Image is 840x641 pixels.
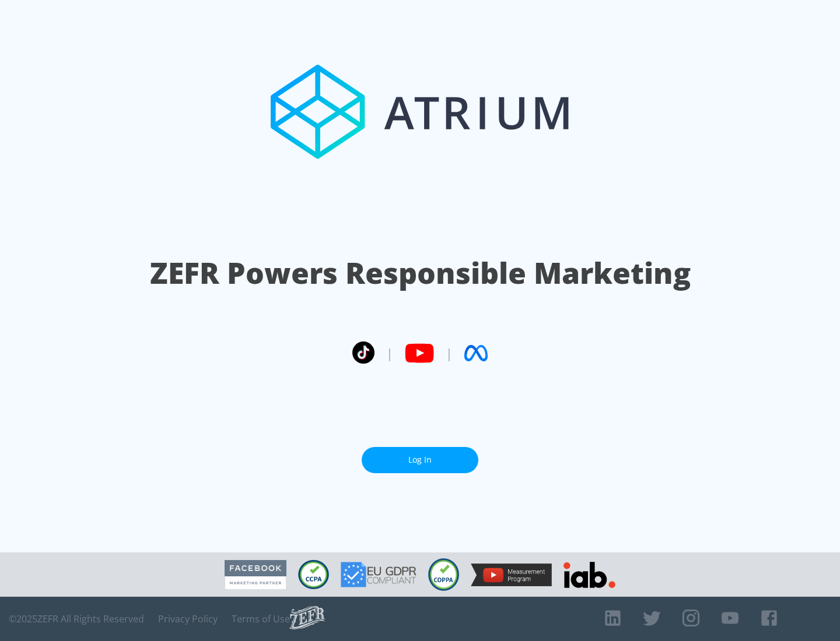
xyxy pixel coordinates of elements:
span: | [446,344,453,362]
img: Facebook Marketing Partner [225,560,286,590]
h1: ZEFR Powers Responsible Marketing [150,253,691,293]
img: YouTube Measurement Program [471,563,552,586]
a: Log In [362,447,478,473]
span: © 2025 ZEFR All Rights Reserved [9,613,144,625]
img: GDPR Compliant [341,562,416,587]
img: CCPA Compliant [298,560,329,589]
span: | [386,344,393,362]
a: Terms of Use [232,613,290,625]
a: Privacy Policy [158,613,218,625]
img: COPPA Compliant [428,558,459,591]
img: IAB [563,562,615,588]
